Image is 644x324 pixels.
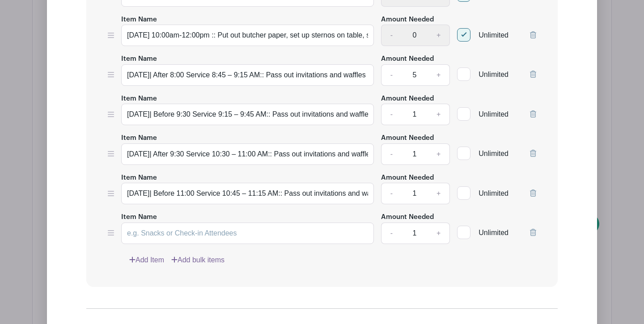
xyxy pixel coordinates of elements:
[428,64,450,86] a: +
[129,255,164,265] a: Add Item
[428,143,450,165] a: +
[479,229,508,236] span: Unlimited
[121,54,157,64] label: Item Name
[121,104,374,125] input: e.g. Snacks or Check-in Attendees
[121,223,374,244] input: e.g. Snacks or Check-in Attendees
[479,189,508,197] span: Unlimited
[428,183,450,204] a: +
[381,183,402,204] a: -
[381,133,434,143] label: Amount Needed
[121,173,157,183] label: Item Name
[381,143,402,165] a: -
[121,183,374,204] input: e.g. Snacks or Check-in Attendees
[381,94,434,104] label: Amount Needed
[121,94,157,104] label: Item Name
[381,223,402,244] a: -
[428,223,450,244] a: +
[479,31,508,39] span: Unlimited
[381,64,402,86] a: -
[479,71,508,78] span: Unlimited
[479,110,508,118] span: Unlimited
[381,15,434,25] label: Amount Needed
[171,255,225,265] a: Add bulk items
[479,150,508,157] span: Unlimited
[121,25,374,46] input: e.g. Snacks or Check-in Attendees
[381,104,402,125] a: -
[381,173,434,183] label: Amount Needed
[381,212,434,223] label: Amount Needed
[121,15,157,25] label: Item Name
[121,133,157,143] label: Item Name
[121,143,374,165] input: e.g. Snacks or Check-in Attendees
[381,54,434,64] label: Amount Needed
[121,64,374,86] input: e.g. Snacks or Check-in Attendees
[428,104,450,125] a: +
[121,212,157,223] label: Item Name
